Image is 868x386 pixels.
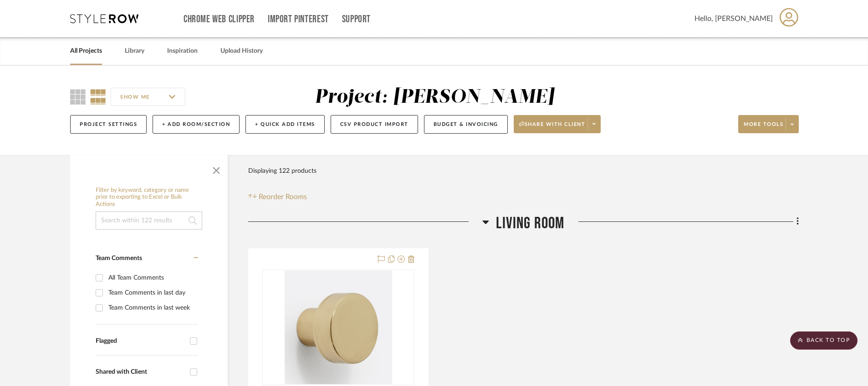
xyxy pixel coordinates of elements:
[263,270,414,385] div: 0
[108,271,196,285] div: All Team Comments
[738,115,799,133] button: More tools
[424,115,508,134] button: Budget & Invoicing
[108,301,196,315] div: Team Comments in last week
[167,45,198,57] a: Inspiration
[96,187,202,208] h6: Filter by keyword, category or name prior to exporting to Excel or Bulk Actions
[96,255,142,261] span: Team Comments
[96,337,185,345] div: Flagged
[514,115,601,133] button: Share with client
[496,214,564,233] span: Living Room
[245,115,325,134] button: + Quick Add Items
[342,15,371,23] a: Support
[315,88,554,107] div: Project: [PERSON_NAME]
[519,121,586,135] span: Share with client
[220,45,263,57] a: Upload History
[694,13,773,24] span: Hello, [PERSON_NAME]
[248,162,317,180] div: Displaying 122 products
[790,331,858,350] scroll-to-top-button: BACK TO TOP
[285,271,392,384] img: Allenglade Cabinet Knob Aged Brass
[70,45,102,57] a: All Projects
[207,160,225,178] button: Close
[70,115,147,134] button: Project Settings
[96,211,202,230] input: Search within 122 results
[96,368,185,376] div: Shared with Client
[184,15,255,23] a: Chrome Web Clipper
[108,286,196,300] div: Team Comments in last day
[744,121,783,135] span: More tools
[268,15,329,23] a: Import Pinterest
[259,191,307,202] span: Reorder Rooms
[248,191,307,202] button: Reorder Rooms
[153,115,240,134] button: + Add Room/Section
[331,115,418,134] button: CSV Product Import
[125,45,144,57] a: Library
